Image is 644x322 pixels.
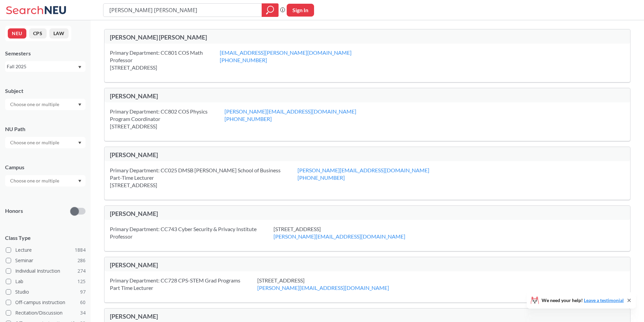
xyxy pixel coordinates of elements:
span: 274 [77,267,86,275]
div: [STREET_ADDRESS] [273,225,422,240]
div: NU Path [5,125,86,133]
label: Lab [6,277,86,286]
label: Individual Instruction [6,267,86,275]
div: [PERSON_NAME] [PERSON_NAME] [110,33,367,41]
div: Primary Department: CC743 Cyber Security & Privacy Institute Professor [110,225,273,240]
div: Dropdown arrow [5,99,86,110]
div: Campus [5,164,86,171]
button: CPS [29,28,47,39]
div: [PERSON_NAME] [110,313,367,320]
label: Lecture [6,246,86,254]
svg: magnifying glass [266,5,274,15]
div: Primary Department: CC728 CPS-STEM Grad Programs Part Time Lecturer [110,277,257,292]
div: [STREET_ADDRESS] [257,277,406,292]
a: [PHONE_NUMBER] [297,174,345,181]
input: Choose one or multiple [7,177,64,185]
svg: Dropdown arrow [78,142,81,144]
div: [PERSON_NAME] [110,261,367,269]
span: 125 [77,278,86,285]
button: Sign In [287,4,314,17]
div: [PERSON_NAME] [110,210,367,217]
label: Recitation/Discussion [6,308,86,317]
div: Primary Department: CC801 COS Math Professor [STREET_ADDRESS] [110,49,220,71]
span: Class Type [5,234,86,242]
div: Subject [5,87,86,95]
p: Honors [5,207,23,215]
a: [PERSON_NAME][EMAIL_ADDRESS][DOMAIN_NAME] [297,167,429,173]
input: Choose one or multiple [7,100,64,108]
a: Leave a testimonial [584,297,624,303]
input: Class, professor, course number, "phrase" [109,4,257,16]
div: Fall 2025 [7,63,77,70]
a: [EMAIL_ADDRESS][PERSON_NAME][DOMAIN_NAME] [220,49,352,56]
div: [PERSON_NAME] [110,92,367,100]
span: 97 [80,288,86,296]
span: 286 [77,257,86,264]
div: Primary Department: CC025 DMSB [PERSON_NAME] School of Business Part-Time Lecturer [STREET_ADDRESS] [110,167,297,189]
div: Fall 2025Dropdown arrow [5,61,86,72]
a: [PERSON_NAME][EMAIL_ADDRESS][DOMAIN_NAME] [224,108,356,115]
span: 60 [80,299,86,306]
svg: Dropdown arrow [78,180,81,182]
div: Semesters [5,50,86,57]
a: [PHONE_NUMBER] [220,57,267,63]
div: Primary Department: CC802 COS Physics Program Coordinator [STREET_ADDRESS] [110,108,224,130]
div: Dropdown arrow [5,137,86,148]
svg: Dropdown arrow [78,66,81,69]
input: Choose one or multiple [7,139,64,147]
div: Dropdown arrow [5,175,86,187]
span: We need your help! [542,298,624,303]
label: Off-campus instruction [6,298,86,307]
a: [PERSON_NAME][EMAIL_ADDRESS][DOMAIN_NAME] [257,284,389,291]
span: 1884 [75,246,86,254]
a: [PHONE_NUMBER] [224,116,272,122]
button: LAW [49,28,69,39]
label: Studio [6,288,86,296]
a: [PERSON_NAME][EMAIL_ADDRESS][DOMAIN_NAME] [273,233,405,240]
button: NEU [8,28,26,39]
span: 34 [80,309,86,317]
div: [PERSON_NAME] [110,151,367,158]
svg: Dropdown arrow [78,103,81,106]
label: Seminar [6,256,86,265]
div: magnifying glass [262,3,279,17]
